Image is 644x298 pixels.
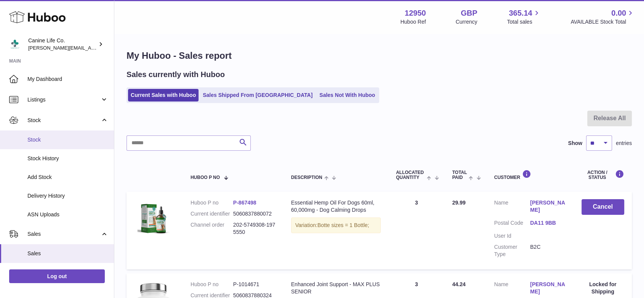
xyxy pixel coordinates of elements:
[388,192,445,269] td: 3
[568,140,582,147] label: Show
[317,89,378,101] a: Sales Not With Huboo
[494,219,530,229] dt: Postal Code
[509,8,532,18] span: 365.14
[291,281,381,295] div: Enhanced Joint Support - MAX PLUS SENIOR
[452,200,466,206] span: 29.99
[27,155,108,162] span: Stock History
[494,281,530,297] dt: Name
[27,211,108,218] span: ASN Uploads
[28,37,97,52] div: Canine Life Co.
[530,243,566,258] dd: B2C
[611,8,626,18] span: 0.00
[616,140,632,147] span: entries
[291,217,381,233] div: Variation:
[9,269,105,283] a: Log out
[494,170,566,180] div: Customer
[507,8,541,26] a: 365.14 Total sales
[233,210,276,217] dd: 5060837880072
[291,175,322,180] span: Description
[291,199,381,214] div: Essential Hemp Oil For Dogs 60ml, 60,000mg - Dog Calming Drops
[507,18,541,26] span: Total sales
[127,69,225,80] h2: Sales currently with Huboo
[127,50,632,62] h1: My Huboo - Sales report
[27,76,108,83] span: My Dashboard
[530,219,566,227] a: DA11 9BB
[27,117,100,124] span: Stock
[27,174,108,181] span: Add Stock
[530,199,566,214] a: [PERSON_NAME]
[530,281,566,295] a: [PERSON_NAME]
[191,221,233,236] dt: Channel order
[191,281,233,288] dt: Huboo P no
[317,222,369,228] span: Botte sizes = 1 Bottle;
[456,18,477,26] div: Currency
[582,199,624,215] button: Cancel
[191,210,233,217] dt: Current identifier
[27,136,108,143] span: Stock
[582,170,624,180] div: Action / Status
[405,8,426,18] strong: 12950
[452,281,466,287] span: 44.24
[27,250,108,257] span: Sales
[200,89,315,101] a: Sales Shipped From [GEOGRAPHIC_DATA]
[128,89,199,101] a: Current Sales with Huboo
[461,8,477,18] strong: GBP
[494,232,530,240] dt: User Id
[396,170,425,180] span: ALLOCATED Quantity
[582,281,624,295] div: Locked for Shipping
[452,170,467,180] span: Total paid
[570,18,635,26] span: AVAILABLE Stock Total
[570,8,635,26] a: 0.00 AVAILABLE Stock Total
[233,281,276,288] dd: P-1014671
[191,199,233,206] dt: Huboo P no
[400,18,426,26] div: Huboo Ref
[191,175,220,180] span: Huboo P no
[28,45,153,51] span: [PERSON_NAME][EMAIL_ADDRESS][DOMAIN_NAME]
[233,200,256,206] a: P-867498
[9,39,21,50] img: kevin@clsgltd.co.uk
[27,96,100,103] span: Listings
[233,221,276,236] dd: 202-5749308-1975550
[27,230,100,238] span: Sales
[134,199,172,237] img: clsg-1-pack-shot-in-2000x2000px.jpg
[27,192,108,200] span: Delivery History
[494,243,530,258] dt: Customer Type
[494,199,530,216] dt: Name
